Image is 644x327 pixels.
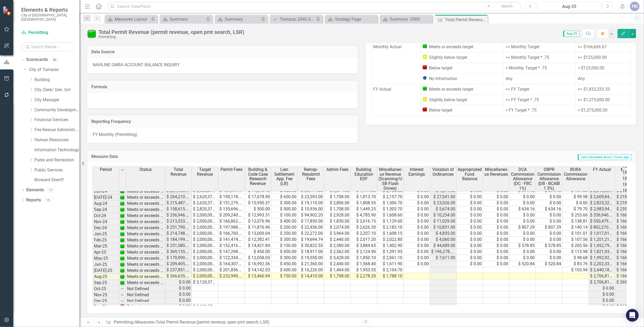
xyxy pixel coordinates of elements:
td: $ 2,157.70 [377,194,404,200]
td: $ 2,017.20 [351,237,377,243]
img: Slightly below target [423,55,427,59]
td: $ 135,696.17 [218,206,245,212]
td: $ 22,272.00 [298,231,324,237]
td: $ 0.00 [483,200,510,206]
a: Permitting [21,30,74,36]
td: $ 12,076.96 [245,218,271,224]
td: $ 369,135.83 [165,249,192,255]
a: Reports [26,197,41,203]
td: $ 2,983,944.50 [589,206,615,212]
td: $ 2,000,000.00 [192,212,218,218]
td: $ 578.85 [536,243,562,249]
td: $ 0.00 [483,194,510,200]
td: $ 17,850.00 [298,218,324,224]
td: $ 0.00 [457,249,483,255]
td: $ 122,334.00 [218,255,245,261]
img: 1UOPjbPZzarJnojPNnPdqcrKqsyubKg2UwelywlROmNPl+gdMW9Kb8ri8GgAAAABJRU5ErkJggg== [120,214,124,218]
td: $ 166,666.67 [615,231,642,237]
td: Meets or exceeds target [126,249,165,255]
td: $ 0.00 [404,194,430,200]
td: $ 113.98 [562,249,589,255]
td: $ 30,822.55 [298,243,324,249]
td: $ 0.00 [457,255,483,261]
td: $ 12,993.31 [245,212,271,218]
td: $ 0.00 [404,243,430,249]
td: $ 0.00 [510,200,536,206]
td: Jan-25 [93,231,119,237]
td: Apr-25 [93,249,119,255]
td: $ 2,580.00 [324,243,351,249]
td: $ 1,830.00 [324,218,351,224]
td: $ 7,611.00 [430,255,457,261]
td: $ 17,678.90 [245,194,271,200]
td: $ 23,026.00 [430,200,457,206]
td: $ 251,790.88 [165,224,192,231]
td: $ 0.00 [404,231,430,237]
td: $ 0.00 [483,255,510,261]
td: Oct-24 [93,213,119,219]
td: $ 151,279.86 [218,200,245,206]
td: $ 2,074.00 [324,224,351,231]
td: $ 15,950.37 [245,200,271,206]
td: $ 264,210.33 [165,194,192,200]
td: $ 158,615.14 [165,206,192,212]
td: $ 94,902.20 [298,212,324,218]
td: $ 23,593.00 [298,194,324,200]
td: $ 1,808.55 [351,200,377,206]
td: $ 214,748.00 [165,231,192,237]
td: $ 184,199.57 [165,237,192,243]
td: $ 5,428.00 [324,255,351,261]
td: $ 166,666.67 [615,237,642,243]
a: Parks and Recreation [34,157,79,163]
td: $ 215,487.48 [165,200,192,206]
div: Tamarac 2040 Strategic Plan - Departmental Action Plan [280,16,315,23]
td: $ 0.00 [536,212,562,218]
a: Community Development [34,107,79,113]
td: $ 166,666.67 [615,255,642,261]
td: $ 0.00 [483,224,510,231]
td: $ 0.00 [510,255,536,261]
img: 1UOPjbPZzarJnojPNnPdqcrKqsyubKg2UwelywlROmNPl+gdMW9Kb8ri8GgAAAABJRU5ErkJggg== [120,238,124,242]
td: $ 2,626.30 [351,224,377,231]
div: Summary -3500 [390,16,431,23]
td: $ 0.00 [510,194,536,200]
td: Meets or exceeds target [126,262,165,268]
td: $ 0.00 [404,237,430,243]
td: $ 5,674.00 [430,206,457,212]
td: $ 2,124.90 [351,249,377,255]
td: $ 196,278.00 [430,249,457,255]
td: $ 0.00 [404,212,430,218]
td: $ 2,616.15 [351,218,377,224]
td: $ 1,449.25 [351,206,377,212]
td: $ 2,825,329.36 [589,200,615,206]
div: Permitting [98,35,244,39]
td: $ 1,201,218.22 [589,237,615,243]
td: $ 27,041.00 [430,194,457,200]
td: Meets or exceeds target [126,243,165,249]
a: Fire Rescue Administration [34,127,79,133]
td: $ 2,202,331.11 [589,261,615,267]
td: $ 0.00 [483,237,510,243]
td: $ 2,620,375.00 [192,200,218,206]
a: Measures Layout [106,16,150,23]
td: $ 0.00 [457,224,483,231]
td: $ 2,061.10 [377,255,404,261]
td: $ 235,031.25 [615,206,642,212]
a: City of Tamarac [29,67,79,73]
td: $ 0.00 [562,200,589,206]
img: 1UOPjbPZzarJnojPNnPdqcrKqsyubKg2UwelywlROmNPl+gdMW9Kb8ri8GgAAAABJRU5ErkJggg== [120,262,124,267]
td: $ 0.00 [536,218,562,224]
td: $ 166,862.80 [218,218,245,224]
td: $ 0.00 [404,200,430,206]
td: $ 213,533.32 [165,218,192,224]
td: $ 170,990.93 [165,255,192,261]
div: Aug-25 [539,3,600,10]
td: $ 18,917.00 [298,249,324,255]
a: Scorecards [26,57,48,63]
td: $ 0.00 [457,200,483,206]
td: $ 2,609,841.88 [589,194,615,200]
td: $ 2,440.00 [324,261,351,267]
td: $ 2,928.00 [324,212,351,218]
td: $ 10,936.00 [298,206,324,212]
td: $ 4,835.00 [430,231,457,237]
